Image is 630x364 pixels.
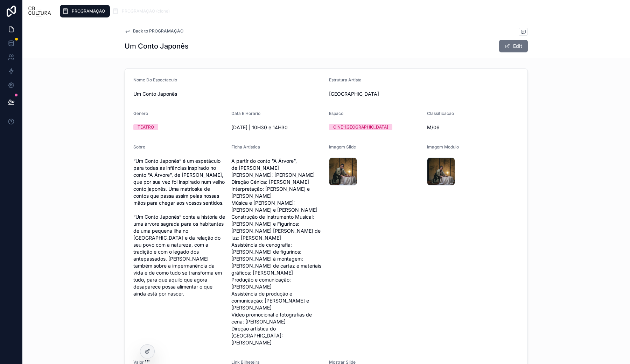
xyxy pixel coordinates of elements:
[329,144,356,150] span: Imagem Slide
[231,111,260,116] span: Data E Horario
[72,8,105,14] span: PROGRAMAÇÃO
[329,90,519,97] span: [GEOGRAPHIC_DATA]
[133,90,323,97] span: Um Conto Japonês
[122,8,170,14] span: PROGRAMAÇÃO (clone)
[133,28,183,34] span: Back to PROGRAMAÇÃO
[125,28,183,34] a: Back to PROGRAMAÇÃO
[133,77,177,82] span: Nome Do Espectaculo
[57,3,624,19] div: scrollable content
[329,111,343,116] span: Espaco
[28,6,51,17] img: App logo
[60,5,110,17] a: PROGRAMAÇÃO
[125,41,189,51] h1: Um Conto Japonês
[133,144,145,150] span: Sobre
[333,124,388,130] div: CINE-[GEOGRAPHIC_DATA]
[427,111,454,116] span: Classificacao
[133,111,148,116] span: Genero
[427,124,519,131] span: M/06
[231,158,324,346] span: A partir do conto “A Árvore”, de [PERSON_NAME] [PERSON_NAME]: [PERSON_NAME] Direção Cénica: [PERS...
[329,77,362,82] span: Estrutura Artista
[499,40,528,52] button: Edit
[427,144,459,150] span: Imagem Modulo
[133,158,226,297] span: “Um Conto Japonês” é um espetáculo para todas as infâncias inspirado no conto “A Árvore”, de [PER...
[138,124,154,130] div: TEATRO
[231,124,324,131] span: [DATE] | 10H30 e 14H30
[110,5,175,17] a: PROGRAMAÇÃO (clone)
[231,144,260,150] span: Ficha Artistica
